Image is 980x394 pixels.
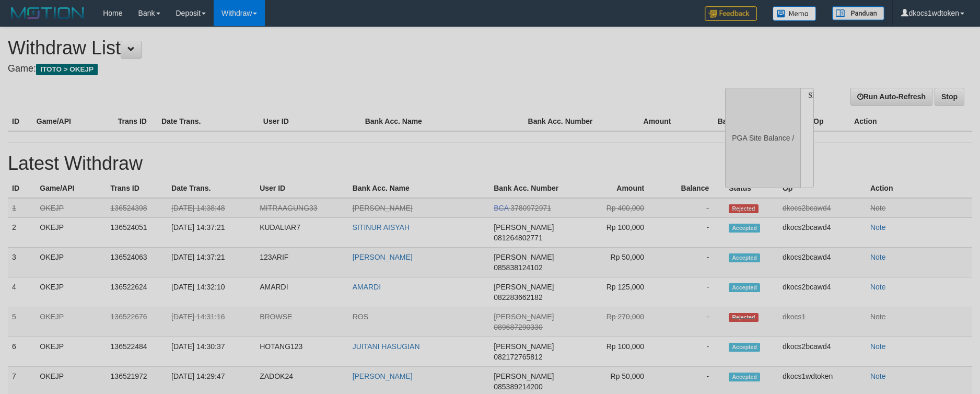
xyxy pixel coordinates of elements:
span: 085389214200 [494,383,542,391]
td: dkocs2bcawd4 [778,277,866,307]
span: Rejected [729,204,758,213]
a: Note [870,283,886,291]
td: Rp 100,000 [584,337,660,367]
td: 136524398 [107,198,167,218]
h4: Game: [8,64,643,74]
th: Game/API [32,112,114,131]
span: BCA [494,204,508,212]
span: Accepted [729,283,760,292]
div: PGA Site Balance / [725,88,800,188]
th: Amount [605,112,686,131]
span: Rejected [729,313,758,322]
td: 6 [8,337,36,367]
td: dkocs2bcawd4 [778,337,866,367]
td: 123ARIF [255,248,348,277]
a: AMARDI [353,283,381,291]
td: [DATE] 14:37:21 [167,248,255,277]
a: ROS [353,312,368,321]
td: - [660,337,725,367]
td: OKEJP [36,218,106,248]
span: 089687290330 [494,323,542,331]
span: [PERSON_NAME] [494,223,554,231]
img: Feedback.jpg [705,6,757,21]
img: Button%20Memo.svg [773,6,816,21]
th: User ID [255,179,348,198]
span: [PERSON_NAME] [494,312,554,321]
th: Status [725,179,778,198]
td: OKEJP [36,248,106,277]
span: ITOTO > OKEJP [36,64,98,75]
td: [DATE] 14:38:48 [167,198,255,218]
a: SITINUR AISYAH [353,223,410,231]
th: Balance [660,179,725,198]
th: Bank Acc. Number [524,112,605,131]
td: 4 [8,277,36,307]
a: [PERSON_NAME] [353,204,413,212]
a: Note [870,223,886,231]
span: 082172765812 [494,353,542,361]
td: MITRAAGUNG33 [255,198,348,218]
td: OKEJP [36,277,106,307]
h1: Latest Withdraw [8,153,972,174]
span: Accepted [729,224,760,233]
a: Stop [935,88,964,106]
td: - [660,218,725,248]
td: Rp 270,000 [584,307,660,337]
a: [PERSON_NAME] [353,372,413,380]
td: [DATE] 14:37:21 [167,218,255,248]
td: Rp 125,000 [584,277,660,307]
td: 3 [8,248,36,277]
th: Amount [584,179,660,198]
h1: Withdraw List [8,38,643,59]
td: OKEJP [36,307,106,337]
td: Rp 50,000 [584,248,660,277]
td: dkocs1 [778,307,866,337]
span: [PERSON_NAME] [494,253,554,261]
td: 5 [8,307,36,337]
span: Accepted [729,343,760,352]
a: Note [870,204,886,212]
td: 136522676 [107,307,167,337]
span: Accepted [729,253,760,262]
th: ID [8,112,32,131]
th: Action [850,112,972,131]
td: KUDALIAR7 [255,218,348,248]
a: Note [870,253,886,261]
td: - [660,307,725,337]
td: 136524051 [107,218,167,248]
th: Game/API [36,179,106,198]
td: - [660,198,725,218]
th: ID [8,179,36,198]
img: MOTION_logo.png [8,5,87,21]
a: [PERSON_NAME] [353,253,413,261]
a: Run Auto-Refresh [850,88,932,106]
td: [DATE] 14:30:37 [167,337,255,367]
td: AMARDI [255,277,348,307]
th: User ID [259,112,361,131]
a: JUITANI HASUGIAN [353,342,420,351]
th: Action [866,179,972,198]
th: Date Trans. [157,112,259,131]
th: Bank Acc. Number [489,179,584,198]
span: 081264802771 [494,234,542,242]
td: Rp 100,000 [584,218,660,248]
th: Date Trans. [167,179,255,198]
th: Trans ID [107,179,167,198]
td: OKEJP [36,198,106,218]
span: [PERSON_NAME] [494,342,554,351]
td: 136522624 [107,277,167,307]
td: OKEJP [36,337,106,367]
td: 136522484 [107,337,167,367]
th: Bank Acc. Name [348,179,490,198]
span: [PERSON_NAME] [494,372,554,380]
td: [DATE] 14:32:10 [167,277,255,307]
td: 2 [8,218,36,248]
td: - [660,277,725,307]
td: dkocs2bcawd4 [778,218,866,248]
td: Rp 400,000 [584,198,660,218]
td: HOTANG123 [255,337,348,367]
span: 3780972971 [510,204,551,212]
td: 136524063 [107,248,167,277]
th: Bank Acc. Name [361,112,524,131]
td: dkocs2bcawd4 [778,248,866,277]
